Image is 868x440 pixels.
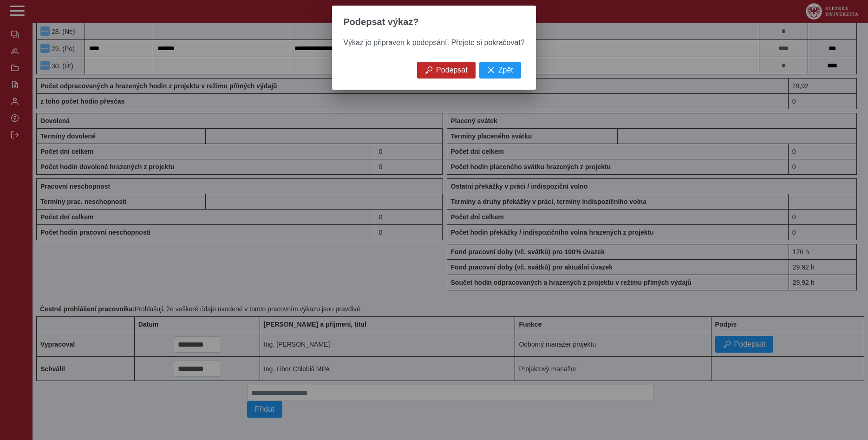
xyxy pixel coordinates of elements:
[479,62,521,79] button: Zpět
[343,17,418,27] span: Podepsat výkaz?
[436,66,468,74] span: Podepsat
[343,39,524,46] span: Výkaz je připraven k podepsání. Přejete si pokračovat?
[498,66,513,74] span: Zpět
[417,62,476,79] button: Podepsat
